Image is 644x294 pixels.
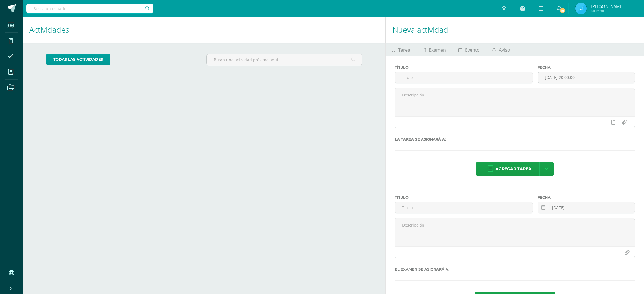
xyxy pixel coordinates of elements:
[591,3,623,9] span: [PERSON_NAME]
[207,54,362,65] input: Busca una actividad próxima aquí...
[29,17,379,43] h1: Actividades
[538,195,635,199] label: Fecha:
[392,17,637,43] h1: Nueva actividad
[486,43,516,56] a: Aviso
[452,43,486,56] a: Evento
[395,267,635,271] label: El examen se asignará a:
[395,72,533,83] input: Título
[416,43,452,56] a: Examen
[26,4,153,13] input: Busca un usuario...
[538,202,635,213] input: Fecha de entrega
[575,3,587,14] img: f8560f84be0fb137d49a2f9323ee8a27.png
[495,162,531,176] span: Agregar tarea
[465,43,480,57] span: Evento
[395,195,533,199] label: Título:
[538,72,635,83] input: Fecha de entrega
[559,7,566,14] span: 18
[395,202,533,213] input: Título
[538,65,635,69] label: Fecha:
[398,43,410,57] span: Tarea
[429,43,446,57] span: Examen
[395,137,635,141] label: La tarea se asignará a:
[386,43,416,56] a: Tarea
[591,8,623,13] span: Mi Perfil
[395,65,533,69] label: Título:
[499,43,510,57] span: Aviso
[46,54,110,65] a: todas las Actividades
